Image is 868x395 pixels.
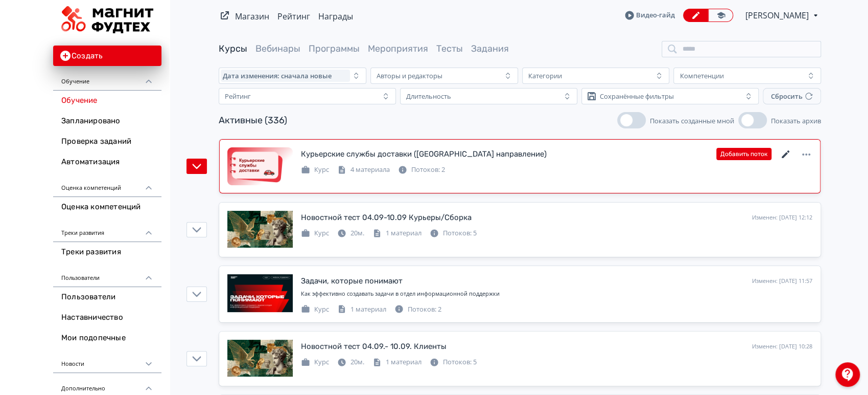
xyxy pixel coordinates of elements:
[370,68,518,84] button: Авторы и редакторы
[235,11,269,22] a: Магазин
[436,43,463,54] a: Тесты
[752,342,812,351] div: Изменен: [DATE] 10:28
[377,72,442,80] div: Авторы и редакторы
[301,275,403,287] div: Задачи, которые понимают
[53,348,161,373] div: Новости
[398,165,445,175] div: Потоков: 2
[301,341,447,353] div: Новостной тест 04.09.- 10.09. Клиенты
[219,68,366,84] button: Дата изменения: сначала новые
[225,92,251,100] div: Рейтинг
[61,6,153,33] img: https://files.teachbase.ru/system/slaveaccount/52152/logo/medium-aa5ec3a18473e9a8d3a167ef8955dcbc...
[53,328,161,348] a: Мои подопечные
[372,357,421,367] div: 1 материал
[301,165,329,175] div: Курс
[53,66,161,91] div: Обучение
[337,304,386,315] div: 1 материал
[752,213,812,222] div: Изменен: [DATE] 12:12
[53,46,161,66] button: Создать
[219,43,247,54] a: Курсы
[53,111,161,131] a: Запланировано
[53,172,161,197] div: Оценка компетенций
[301,357,329,367] div: Курс
[600,92,674,100] div: Сохранённые фильтры
[581,88,759,104] button: Сохранённые фильтры
[430,357,477,367] div: Потоков: 5
[219,114,287,127] div: Активные (336)
[400,88,577,104] button: Длительность
[673,68,821,84] button: Компетенции
[301,290,812,298] div: Как эффективно создавать задачи в отдел информационной поддержки
[255,43,300,54] a: Вебинары
[219,88,396,104] button: Рейтинг
[301,228,329,238] div: Курс
[301,148,547,160] div: Курьерские службы доставки (Клиентское направление)
[277,11,310,22] a: Рейтинг
[752,277,812,286] div: Изменен: [DATE] 11:57
[53,91,161,111] a: Обучение
[309,43,360,54] a: Программы
[53,217,161,242] div: Треки развития
[53,308,161,328] a: Наставничество
[318,11,353,22] a: Награды
[763,88,821,104] button: Сбросить
[337,165,390,175] div: 4 материала
[471,43,509,54] a: Задания
[53,287,161,308] a: Пользователи
[223,72,332,80] span: Дата изменения: сначала новые
[625,10,675,20] a: Видео-гайд
[679,72,723,80] div: Компетенции
[53,152,161,172] a: Автоматизация
[771,116,821,125] span: Показать архив
[372,228,421,238] div: 1 материал
[53,197,161,217] a: Оценка компетенций
[406,92,451,100] div: Длительность
[716,148,771,160] button: Добавить поток
[430,228,477,238] div: Потоков: 5
[301,212,472,224] div: Новостной тест 04.09-10.09 Курьеры/Сборка
[301,304,329,315] div: Курс
[53,131,161,152] a: Проверка заданий
[650,116,734,125] span: Показать созданные мной
[522,68,670,84] button: Категории
[350,228,364,237] span: 20м.
[394,304,441,315] div: Потоков: 2
[708,9,733,22] a: Переключиться в режим ученика
[53,242,161,262] a: Треки развития
[53,262,161,287] div: Пользователи
[368,43,428,54] a: Мероприятия
[745,9,810,21] span: Мария Абрамова
[350,357,364,366] span: 20м.
[528,72,562,80] div: Категории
